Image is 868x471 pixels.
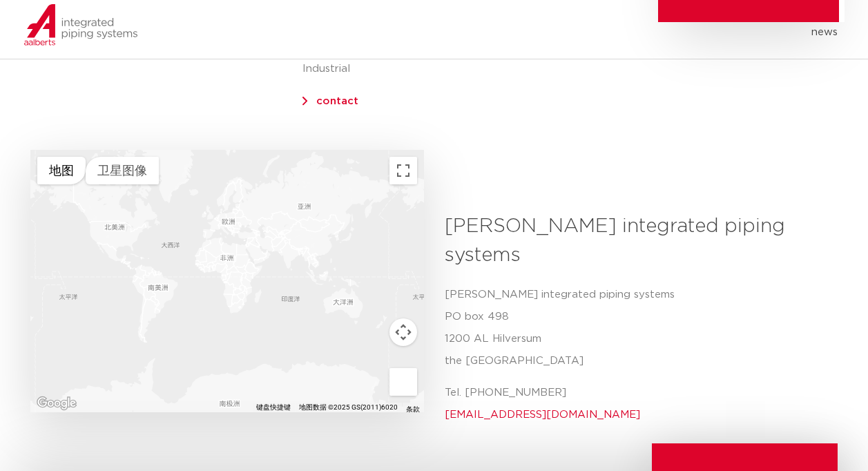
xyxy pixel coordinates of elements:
button: 显示卫星图像 [86,157,159,184]
p: Tel. [PHONE_NUMBER] [445,382,828,426]
p: [PERSON_NAME] integrated piping systems PO box 498 1200 AL Hilversum the [GEOGRAPHIC_DATA] [445,284,828,372]
a: news [811,21,838,44]
nav: Menu [211,21,838,44]
button: 切换全屏视图 [389,157,417,184]
a: 在 Google 地图中打开此区域（会打开一个新窗口） [34,394,79,412]
button: 地图镜头控件 [389,318,417,346]
a: 条款 [406,406,420,413]
button: 显示街道地图 [37,157,86,184]
span: 地图数据 ©2025 GS(2011)6020 [299,403,398,411]
img: Google [34,394,79,412]
button: 将街景小人拖到地图上以打开街景 [389,368,417,396]
a: contact [316,96,358,106]
button: 键盘快捷键 [256,403,291,412]
h3: [PERSON_NAME] integrated piping systems [445,212,828,270]
a: [EMAIL_ADDRESS][DOMAIN_NAME] [445,410,640,420]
